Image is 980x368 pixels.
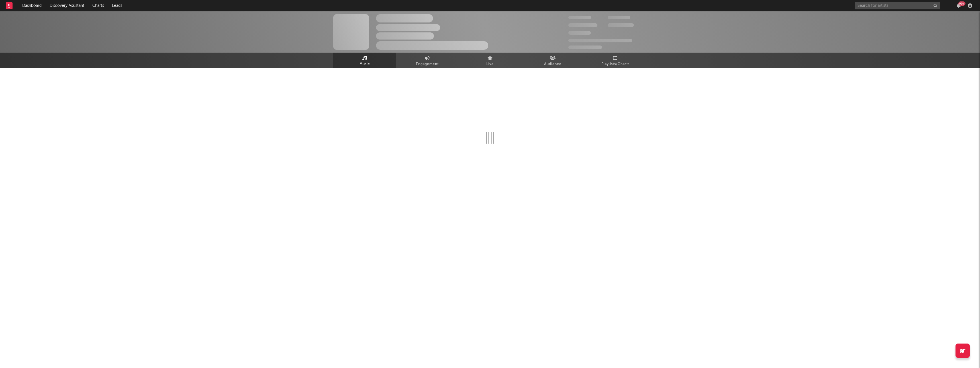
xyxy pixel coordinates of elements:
a: Audience [521,53,584,68]
a: Playlists/Charts [584,53,647,68]
span: Engagement [416,61,439,68]
span: Music [360,61,370,68]
a: Engagement [396,53,459,68]
a: Live [459,53,521,68]
span: 100,000 [608,16,630,19]
button: 99+ [957,3,961,8]
span: 1,000,000 [608,23,634,27]
span: Audience [544,61,562,68]
span: Jump Score: 85.0 [568,46,602,49]
div: 99 + [958,1,965,6]
a: Music [333,53,396,68]
span: 50,000,000 Monthly Listeners [568,39,632,42]
span: 300,000 [568,16,591,19]
span: Live [486,61,494,68]
input: Search for artists [855,2,940,9]
span: Playlists/Charts [601,61,630,68]
span: 100,000 [568,31,591,35]
span: 50,000,000 [568,23,597,27]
